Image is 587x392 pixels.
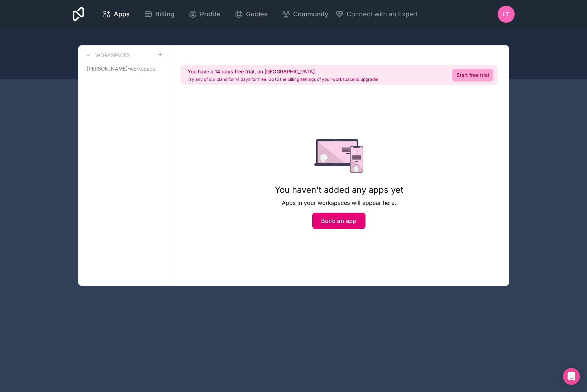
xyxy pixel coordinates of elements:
span: Guides [246,9,268,19]
h2: You have a 14 days free trial, on [GEOGRAPHIC_DATA]. [188,68,378,75]
h1: You haven't added any apps yet [275,184,403,196]
a: Community [276,6,334,22]
span: [PERSON_NAME]-workspace [87,65,155,72]
span: Billing [155,9,174,19]
button: Build an app [312,213,365,229]
p: Apps in your workspaces will appear here. [275,198,403,207]
a: [PERSON_NAME]-workspace [84,62,163,75]
a: Guides [229,6,273,22]
div: Open Intercom Messenger [563,368,580,385]
h3: Workspaces [95,52,130,59]
span: Apps [114,9,130,19]
a: Start free trial [452,69,493,82]
a: Workspaces [84,51,130,60]
span: Community [293,9,328,19]
button: Connect with an Expert [335,9,418,19]
span: LT [503,10,509,18]
a: Apps [97,6,135,22]
p: Try any of our plans for 14 days for free. Go to the billing settings of your workspace to upgrade! [188,77,378,82]
a: Billing [138,6,180,22]
span: Profile [200,9,220,19]
span: Connect with an Expert [347,9,418,19]
a: Profile [183,6,226,22]
img: empty state [314,139,364,173]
